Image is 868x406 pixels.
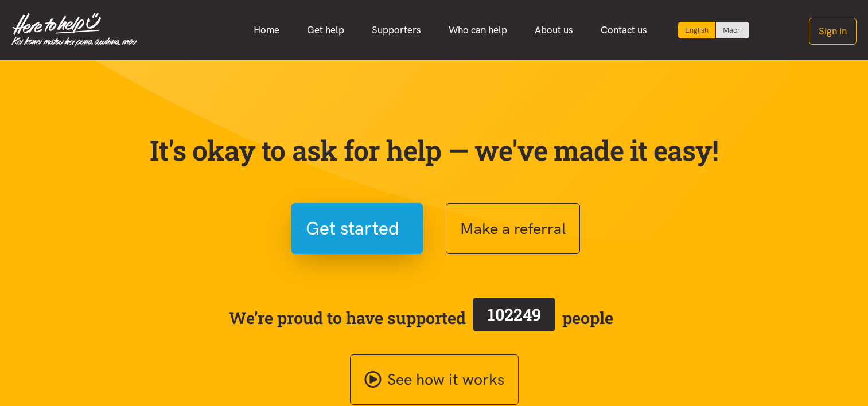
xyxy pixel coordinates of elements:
a: Contact us [587,18,661,42]
a: About us [521,18,587,42]
button: Get started [291,203,423,254]
span: We’re proud to have supported people [229,295,613,340]
span: Get started [306,214,399,243]
a: Switch to Te Reo Māori [716,22,749,38]
button: Make a referral [446,203,580,254]
div: Current language [678,22,716,38]
a: See how it works [350,354,519,405]
div: Language toggle [678,22,749,38]
a: Home [240,18,293,42]
a: Supporters [358,18,435,42]
button: Sign in [809,18,857,45]
a: 102249 [466,295,562,340]
p: It's okay to ask for help — we've made it easy! [147,134,721,167]
span: 102249 [488,303,541,325]
a: Who can help [435,18,521,42]
a: Get help [293,18,358,42]
img: Home [11,13,137,47]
